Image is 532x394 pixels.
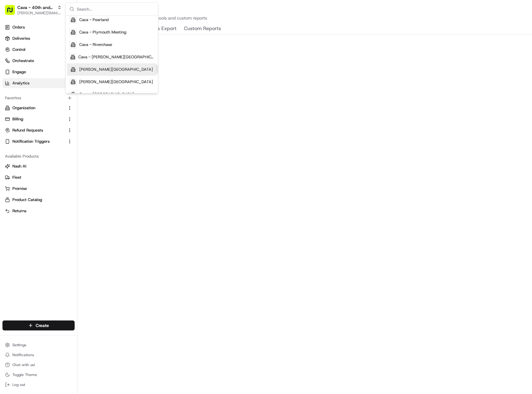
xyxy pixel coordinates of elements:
button: [PERSON_NAME][EMAIL_ADDRESS][PERSON_NAME][DOMAIN_NAME] [17,11,62,16]
button: Cava - 40th and [PERSON_NAME][PERSON_NAME][EMAIL_ADDRESS][PERSON_NAME][DOMAIN_NAME] [2,2,64,17]
a: Billing [5,116,65,122]
span: Settings [12,343,26,347]
span: Pylon [62,154,75,159]
span: Klarizel Pensader [19,113,51,118]
button: Toggle Theme [2,370,75,379]
span: Cava - Riverchase [79,42,112,47]
button: Settings [2,341,75,349]
a: Nash AI [5,163,72,169]
span: Log out [12,382,25,387]
a: 💻API Documentation [50,136,102,147]
button: Billing [2,114,75,124]
img: Klarizel Pensader [6,107,16,117]
span: • [52,113,55,118]
button: Notification Triggers [2,137,75,146]
button: Chat with us! [2,360,75,369]
div: 📗 [6,139,11,144]
iframe: Performance [77,34,532,394]
a: Refund Requests [5,128,65,133]
a: 📗Knowledge Base [4,136,50,147]
a: Deliveries [2,34,75,43]
span: [PERSON_NAME][GEOGRAPHIC_DATA] [79,79,153,85]
span: [DATE] [55,96,68,101]
a: Orders [2,22,75,32]
button: Organization [2,103,75,113]
span: Promise [12,186,27,191]
button: Control [2,45,75,55]
span: Nash AI [12,163,26,169]
button: See all [96,79,113,87]
span: Cava - [GEOGRAPHIC_DATA] [79,92,134,97]
span: Toggle Theme [12,372,37,377]
span: Deliveries [12,36,30,41]
button: Promise [2,184,75,194]
button: Log out [2,380,75,389]
h2: Analytics [85,5,525,15]
span: • [51,96,54,101]
span: [DATE] [56,113,68,118]
span: Engage [12,69,26,75]
button: Orchestrate [2,56,75,66]
button: Data Export [149,24,177,34]
button: Custom Reports [184,24,221,34]
span: Chat with us! [12,362,35,367]
span: Orders [12,25,25,30]
button: Start new chat [105,61,113,69]
span: Cava - Plymouth Meeting [79,29,126,35]
img: 1736555255976-a54dd68f-1ca7-489b-9aae-adbdc363a1c4 [12,113,17,118]
button: Nash AI [2,161,75,171]
button: Refund Requests [2,125,75,135]
span: Analytics [12,80,29,86]
div: Available Products [2,151,75,161]
span: [PERSON_NAME][GEOGRAPHIC_DATA] [79,67,153,72]
button: Fleet [2,172,75,182]
span: Notifications [12,352,34,357]
div: Favorites [2,93,75,103]
button: Notifications [2,351,75,359]
a: Analytics [2,78,75,88]
span: Cava - [PERSON_NAME][GEOGRAPHIC_DATA] [78,54,154,60]
a: Organization [5,105,65,111]
div: Suggestions [66,16,158,93]
a: Promise [5,186,72,191]
button: Engage [2,67,75,77]
span: Returns [12,208,26,214]
button: Returns [2,206,75,216]
a: Powered byPylon [44,154,75,159]
img: Dipesh Patel [6,90,16,100]
span: Create [36,322,49,329]
input: Search... [77,3,154,15]
p: Explore your data with our analytics tools and custom reports [85,15,525,21]
a: Fleet [5,175,72,180]
span: Fleet [12,175,21,180]
a: Notification Triggers [5,139,65,144]
span: Orchestrate [12,58,34,64]
span: Knowledge Base [12,139,47,145]
span: Billing [12,116,23,122]
span: [PERSON_NAME] [19,96,50,101]
span: Organization [12,105,35,111]
div: Past conversations [6,81,41,86]
span: Cava - Pearland [79,17,109,23]
a: Product Catalog [5,197,72,203]
span: Refund Requests [12,128,43,133]
span: Product Catalog [12,197,42,203]
div: 💻 [52,139,57,144]
button: Cava - 40th and [PERSON_NAME] [17,4,55,11]
span: Notification Triggers [12,139,50,144]
a: Returns [5,208,72,214]
button: Create [2,320,75,330]
span: API Documentation [59,139,99,145]
span: Control [12,47,25,52]
button: Product Catalog [2,195,75,205]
